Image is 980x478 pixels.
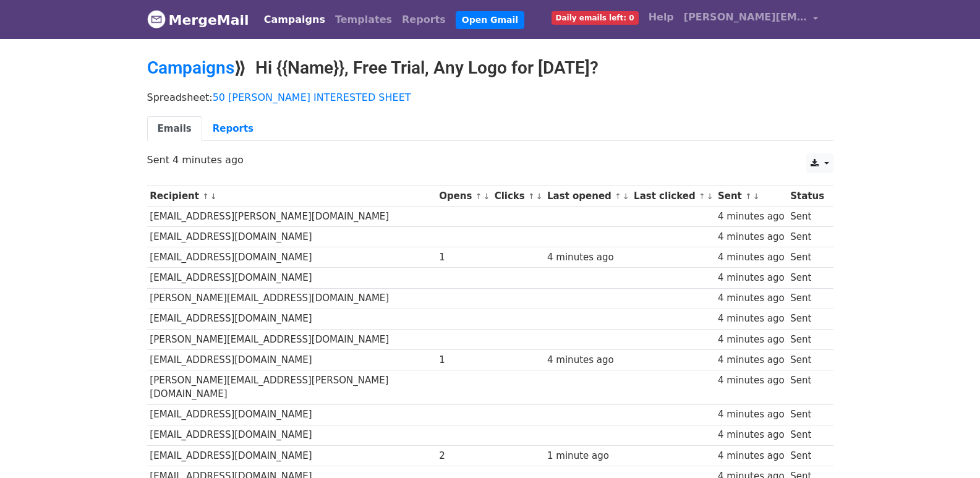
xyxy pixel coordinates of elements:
th: Last clicked [631,186,715,207]
div: 4 minutes ago [718,312,785,326]
a: ↓ [623,192,629,201]
th: Clicks [492,186,544,207]
td: Sent [787,404,827,425]
td: [EMAIL_ADDRESS][DOMAIN_NAME] [147,247,437,268]
a: Campaigns [147,58,234,78]
a: ↑ [528,192,535,201]
div: 4 minutes ago [718,230,785,244]
td: Sent [787,247,827,268]
td: Sent [787,309,827,329]
a: 50 [PERSON_NAME] INTERESTED SHEET [213,92,411,103]
a: Reports [397,7,451,32]
a: Emails [147,116,202,142]
p: Spreadsheet: [147,91,833,104]
th: Recipient [147,186,437,207]
div: 1 [439,250,488,265]
td: [EMAIL_ADDRESS][PERSON_NAME][DOMAIN_NAME] [147,207,437,227]
a: [PERSON_NAME][EMAIL_ADDRESS][DOMAIN_NAME] [679,5,824,34]
a: ↑ [745,192,752,201]
a: Open Gmail [456,11,524,29]
div: 4 minutes ago [718,271,785,285]
a: ↑ [202,192,209,201]
a: ↓ [753,192,760,201]
div: 4 minutes ago [718,449,785,463]
div: 4 minutes ago [718,373,785,388]
th: Last opened [544,186,631,207]
td: [EMAIL_ADDRESS][DOMAIN_NAME] [147,268,437,288]
th: Sent [715,186,787,207]
div: 4 minutes ago [718,428,785,442]
a: ↓ [536,192,543,201]
div: 4 minutes ago [718,408,785,422]
div: 4 minutes ago [718,250,785,265]
a: MergeMail [147,7,249,33]
div: 1 minute ago [547,449,628,463]
td: Sent [787,268,827,288]
span: [PERSON_NAME][EMAIL_ADDRESS][DOMAIN_NAME] [684,10,807,25]
td: Sent [787,207,827,227]
td: Sent [787,329,827,349]
div: 4 minutes ago [718,291,785,305]
div: 4 minutes ago [547,250,628,265]
a: ↓ [707,192,714,201]
img: MergeMail logo [147,10,166,28]
td: [PERSON_NAME][EMAIL_ADDRESS][DOMAIN_NAME] [147,329,437,349]
h2: ⟫ Hi {{Name}}, Free Trial, Any Logo for [DATE]? [147,58,833,79]
td: [EMAIL_ADDRESS][DOMAIN_NAME] [147,425,437,445]
td: [EMAIL_ADDRESS][DOMAIN_NAME] [147,404,437,425]
th: Status [787,186,827,207]
td: Sent [787,349,827,370]
a: Templates [330,7,397,32]
td: Sent [787,370,827,404]
a: ↓ [483,192,490,201]
a: ↑ [475,192,482,201]
a: Reports [202,116,264,142]
p: Sent 4 minutes ago [147,153,833,166]
td: Sent [787,425,827,445]
td: [PERSON_NAME][EMAIL_ADDRESS][DOMAIN_NAME] [147,288,437,309]
a: Help [644,5,679,30]
a: Campaigns [259,7,330,32]
td: [EMAIL_ADDRESS][DOMAIN_NAME] [147,309,437,329]
a: Daily emails left: 0 [547,5,644,30]
td: [EMAIL_ADDRESS][DOMAIN_NAME] [147,227,437,247]
td: [EMAIL_ADDRESS][DOMAIN_NAME] [147,349,437,370]
a: ↑ [615,192,621,201]
div: 4 minutes ago [718,210,785,224]
span: Daily emails left: 0 [552,11,639,25]
a: ↓ [210,192,217,201]
div: 4 minutes ago [718,333,785,347]
td: [EMAIL_ADDRESS][DOMAIN_NAME] [147,445,437,466]
td: [PERSON_NAME][EMAIL_ADDRESS][PERSON_NAME][DOMAIN_NAME] [147,370,437,404]
td: Sent [787,445,827,466]
div: 2 [439,449,488,463]
td: Sent [787,288,827,309]
a: ↑ [699,192,705,201]
div: 4 minutes ago [547,353,628,367]
th: Opens [436,186,492,207]
td: Sent [787,227,827,247]
div: 1 [439,353,488,367]
div: 4 minutes ago [718,353,785,367]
